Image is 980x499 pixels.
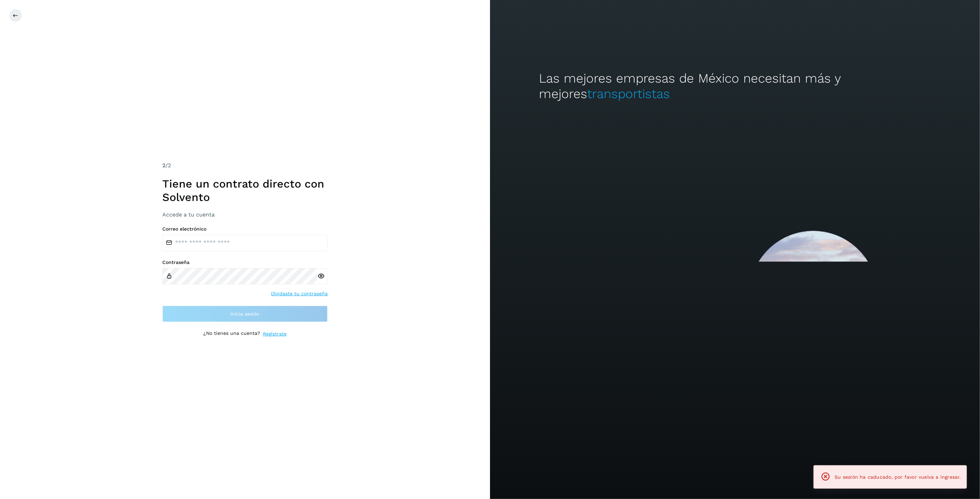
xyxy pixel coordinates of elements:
[162,177,328,204] h1: Tiene un contrato directo con Solvento
[162,211,328,218] h3: Accede a tu cuenta
[587,86,670,101] span: transportistas
[162,162,165,169] span: 2
[835,474,961,480] span: Su sesión ha caducado, por favor vuelva a ingresar.
[162,259,328,265] label: Contraseña
[203,330,260,338] p: ¿No tienes una cuenta?
[263,330,287,338] a: Regístrate
[271,290,328,297] a: Olvidaste tu contraseña
[162,306,328,322] button: Inicia sesión
[162,226,328,232] label: Correo electrónico
[162,161,328,170] div: /2
[231,311,260,316] span: Inicia sesión
[539,71,931,102] h2: Las mejores empresas de México necesitan más y mejores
